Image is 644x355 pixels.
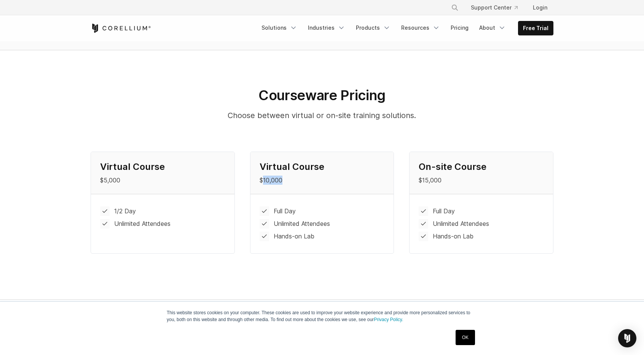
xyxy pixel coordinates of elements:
[465,1,524,14] a: Support Center
[448,1,462,14] button: Search
[456,330,475,345] a: OK
[260,161,385,173] h4: Virtual Course
[260,219,385,229] li: Unlimited Attendees
[170,110,473,121] p: Choose between virtual or on-site training solutions.
[374,317,403,322] a: Privacy Policy.
[518,21,553,35] a: Free Trial
[419,161,544,173] h4: On-site Course
[170,87,473,104] h2: Courseware Pricing
[527,1,553,14] a: Login
[351,21,395,35] a: Products
[260,232,385,241] li: Hands-on Lab
[260,206,385,216] li: Full Day
[303,21,350,35] a: Industries
[100,206,225,216] li: 1/2 Day
[397,21,445,35] a: Resources
[91,24,151,33] a: Corellium Home
[475,21,510,35] a: About
[419,219,544,229] li: Unlimited Attendees
[419,176,544,185] p: $15,000
[419,206,544,216] li: Full Day
[618,329,636,347] div: Open Intercom Messenger
[100,161,225,173] h4: Virtual Course
[167,309,477,323] p: This website stores cookies on your computer. These cookies are used to improve your website expe...
[257,21,553,35] div: Navigation Menu
[260,176,385,185] p: $10,000
[100,176,225,185] p: $5,000
[257,21,302,35] a: Solutions
[100,219,225,229] li: Unlimited Attendees
[419,232,544,241] li: Hands-on Lab
[446,21,473,35] a: Pricing
[442,1,553,14] div: Navigation Menu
